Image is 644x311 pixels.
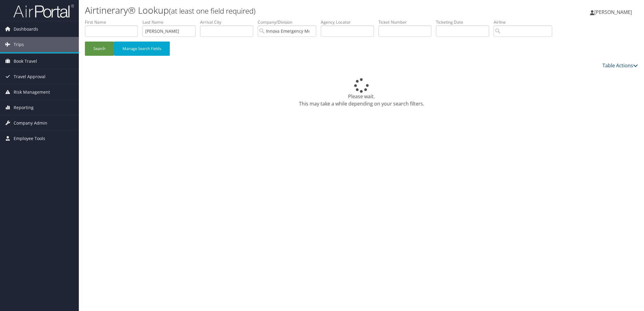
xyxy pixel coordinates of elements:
label: Company/Division [258,19,321,25]
label: First Name [85,19,143,25]
a: [PERSON_NAME] [590,3,638,21]
span: Risk Management [14,85,50,100]
span: Company Admin [14,115,47,131]
label: Ticket Number [378,19,436,25]
img: airportal-logo.png [13,4,74,18]
span: [PERSON_NAME] [594,9,632,15]
span: Trips [14,37,24,52]
div: Please wait. This may take a while depending on your search filters. [85,78,638,107]
label: Last Name [143,19,200,25]
span: Book Travel [14,54,37,69]
label: Arrival City [200,19,258,25]
a: Table Actions [602,62,638,69]
label: Ticketing Date [436,19,494,25]
h1: Airtinerary® Lookup [85,4,454,17]
small: (at least one field required) [169,6,256,16]
button: Search [85,42,114,56]
span: Reporting [14,100,34,115]
label: Airline [494,19,557,25]
button: Manage Search Fields [114,42,170,56]
span: Dashboards [14,22,38,37]
label: Agency Locator [321,19,378,25]
span: Employee Tools [14,131,45,146]
span: Travel Approval [14,69,45,84]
